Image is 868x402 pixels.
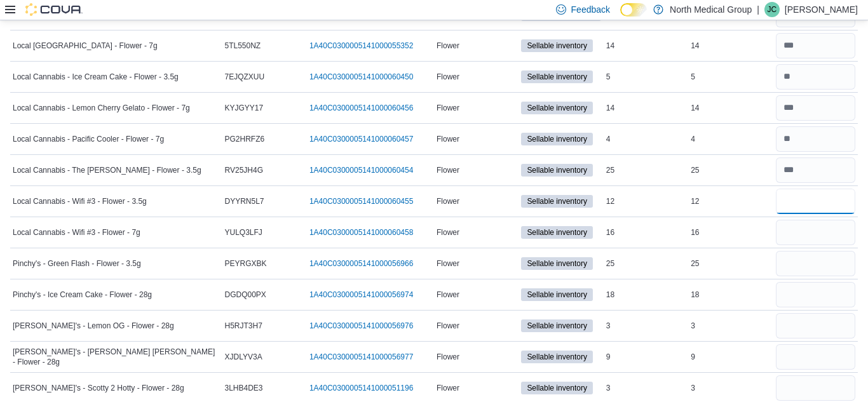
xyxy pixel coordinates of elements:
span: Sellable inventory [527,196,587,207]
span: PEYRGXBK [225,258,267,269]
span: Sellable inventory [527,164,587,176]
div: 12 [688,194,773,209]
div: 9 [604,349,688,365]
a: 1A40C0300005141000056966 [309,258,414,269]
span: Flower [437,258,459,269]
span: Sellable inventory [527,40,587,51]
span: [PERSON_NAME]'s - Lemon OG - Flower - 28g [13,321,174,331]
span: Flower [437,290,459,300]
div: 4 [604,131,688,147]
span: XJDLYV3A [225,352,262,362]
span: KYJGYY17 [225,103,264,113]
span: [PERSON_NAME]'s - Scotty 2 Hotty - Flower - 28g [13,383,184,393]
a: 1A40C0300005141000060457 [309,134,414,144]
span: Flower [437,196,459,206]
span: Feedback [571,3,610,16]
span: Flower [437,134,459,144]
div: 25 [688,256,773,271]
span: 5TL550NZ [225,41,261,51]
span: PG2HRFZ6 [225,134,265,144]
span: Local Cannabis - Ice Cream Cake - Flower - 3.5g [13,72,179,82]
a: 1A40C0300005141000060458 [309,227,414,238]
span: Local Cannabis - The [PERSON_NAME] - Flower - 3.5g [13,165,201,175]
span: Pinchy's - Green Flash - Flower - 3.5g [13,258,141,269]
span: Sellable inventory [527,289,587,300]
span: H5RJT3H7 [225,321,262,331]
input: Dark Mode [620,3,647,17]
span: Flower [437,352,459,362]
span: Sellable inventory [521,257,593,270]
a: 1A40C0300005141000060456 [309,103,414,113]
div: 4 [688,131,773,147]
span: Sellable inventory [521,70,593,83]
span: RV25JH4G [225,165,263,175]
div: 25 [604,163,688,178]
p: | [757,2,759,17]
a: 1A40C0300005141000055352 [309,41,414,51]
div: 5 [604,69,688,84]
span: Flower [437,103,459,113]
span: YULQ3LFJ [225,227,262,238]
p: North Medical Group [670,2,752,17]
div: 18 [604,287,688,302]
div: 9 [688,349,773,365]
img: Cova [25,3,83,16]
span: Sellable inventory [527,320,587,332]
div: 14 [688,100,773,116]
span: Flower [437,165,459,175]
div: 25 [688,163,773,178]
span: Sellable inventory [527,133,587,145]
span: Sellable inventory [521,226,593,239]
span: Local Cannabis - Wifi #3 - Flower - 3.5g [13,196,147,206]
div: John Clark [764,2,780,17]
span: Flower [437,41,459,51]
span: Sellable inventory [527,351,587,363]
span: Flower [437,383,459,393]
span: [PERSON_NAME]'s - [PERSON_NAME] [PERSON_NAME] - Flower - 28g [13,347,220,367]
span: Flower [437,321,459,331]
div: 5 [688,69,773,84]
span: Local [GEOGRAPHIC_DATA] - Flower - 7g [13,41,158,51]
span: Sellable inventory [527,102,587,114]
span: Sellable inventory [527,71,587,83]
span: Sellable inventory [527,382,587,394]
div: 12 [604,194,688,209]
span: JC [768,2,777,17]
span: Local Cannabis - Wifi #3 - Flower - 7g [13,227,140,238]
span: Dark Mode [620,17,621,17]
div: 14 [604,100,688,116]
a: 1A40C0300005141000051196 [309,383,414,393]
span: Flower [437,72,459,82]
span: Sellable inventory [521,288,593,301]
div: 3 [688,380,773,396]
a: 1A40C0300005141000056976 [309,321,414,331]
div: 3 [604,380,688,396]
span: Sellable inventory [521,351,593,363]
a: 1A40C0300005141000060454 [309,165,414,175]
span: Local Cannabis - Lemon Cherry Gelato - Flower - 7g [13,103,190,113]
span: Sellable inventory [527,227,587,238]
div: 3 [604,318,688,333]
div: 18 [688,287,773,302]
span: 7EJQZXUU [225,72,265,82]
div: 16 [604,225,688,240]
span: Sellable inventory [521,319,593,332]
div: 16 [688,225,773,240]
span: Pinchy's - Ice Cream Cake - Flower - 28g [13,290,152,300]
div: 14 [688,38,773,53]
span: 3LHB4DE3 [225,383,263,393]
div: 3 [688,318,773,333]
span: Sellable inventory [521,102,593,114]
span: Sellable inventory [527,258,587,269]
span: Sellable inventory [521,39,593,52]
p: [PERSON_NAME] [785,2,858,17]
span: DYYRN5L7 [225,196,264,206]
span: Flower [437,227,459,238]
span: Sellable inventory [521,382,593,394]
span: DGDQ00PX [225,290,266,300]
div: 14 [604,38,688,53]
a: 1A40C0300005141000056974 [309,290,414,300]
a: 1A40C0300005141000060450 [309,72,414,82]
div: 25 [604,256,688,271]
a: 1A40C0300005141000060455 [309,196,414,206]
